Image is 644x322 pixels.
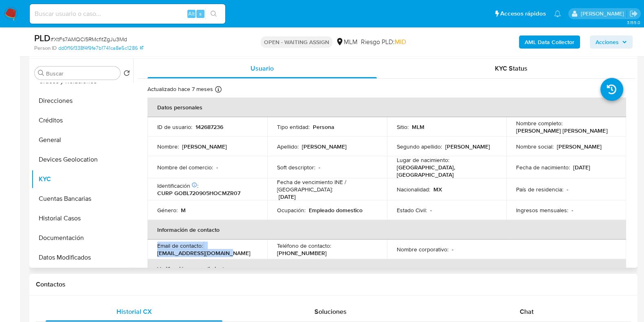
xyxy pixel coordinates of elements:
p: ID de usuario : [157,123,192,131]
p: - [216,164,218,171]
p: [GEOGRAPHIC_DATA], [GEOGRAPHIC_DATA] [397,164,494,178]
p: [PERSON_NAME] [302,143,347,150]
p: - [319,164,320,171]
p: Persona [313,123,334,131]
h1: Contactos [36,280,631,289]
span: Historial CX [116,307,152,316]
p: - [567,186,568,193]
b: AML Data Collector [525,36,574,49]
th: Datos personales [147,98,626,117]
p: [EMAIL_ADDRESS][DOMAIN_NAME] [157,249,251,257]
span: Usuario [251,64,274,73]
p: Segundo apellido : [397,143,442,150]
p: [DATE] [573,164,590,171]
button: Direcciones [31,91,133,111]
button: Datos Modificados [31,248,133,267]
span: KYC Status [495,64,528,73]
p: Fecha de vencimiento INE / [GEOGRAPHIC_DATA] : [277,178,377,193]
p: Fecha de nacimiento : [516,164,570,171]
button: Documentación [31,228,133,248]
p: Ocupación : [277,207,306,214]
input: Buscar usuario o caso... [30,9,225,19]
button: Volver al orden por defecto [123,70,130,79]
span: # XtFs7AMQCi5RMcfitZgJu3Md [51,35,127,43]
p: 142687236 [196,123,223,131]
span: Chat [520,307,534,316]
p: Lugar de nacimiento : [397,156,449,164]
button: Créditos [31,111,133,130]
p: Ingresos mensuales : [516,207,568,214]
p: Nombre completo : [516,120,563,127]
p: Apellido : [277,143,299,150]
p: carlos.soto@mercadolibre.com.mx [580,10,626,18]
p: M [181,207,186,214]
p: Nombre del comercio : [157,164,213,171]
p: Sitio : [397,123,409,131]
input: Buscar [46,70,117,77]
p: - [571,207,573,214]
button: Acciones [590,36,633,49]
p: Nombre : [157,143,179,150]
a: dd0f16f338f4f9fe7b1741ca8e5c1286 [58,44,143,52]
p: Tipo entidad : [277,123,310,131]
button: AML Data Collector [519,36,580,49]
span: Acciones [596,36,619,49]
span: Alt [188,10,195,18]
p: [DATE] [279,193,296,200]
p: MX [433,186,442,193]
p: Nombre social : [516,143,554,150]
p: Soft descriptor : [277,164,315,171]
p: Género : [157,207,178,214]
p: Teléfono de contacto : [277,242,331,249]
p: [PERSON_NAME] [445,143,490,150]
th: Información de contacto [147,220,626,240]
p: [PERSON_NAME] [557,143,602,150]
button: Cuentas Bancarias [31,189,133,209]
a: Notificaciones [554,10,561,17]
p: Email de contacto : [157,242,203,249]
p: [PERSON_NAME] [182,143,227,150]
p: Identificación : [157,182,198,189]
p: - [430,207,432,214]
b: Person ID [34,44,57,52]
p: OPEN - WAITING ASSIGN [261,36,332,48]
button: Devices Geolocation [31,150,133,169]
p: CURP GOBL720905HOCMZR07 [157,189,240,197]
th: Verificación y cumplimiento [147,259,626,279]
span: s [199,10,202,18]
p: - [452,246,453,253]
p: País de residencia : [516,186,563,193]
span: Accesos rápidos [500,9,546,18]
div: MLM [336,38,358,47]
button: KYC [31,169,133,189]
p: Nombre corporativo : [397,246,448,253]
p: Estado Civil : [397,207,427,214]
button: search-icon [205,8,222,20]
p: Actualizado hace 7 meses [147,85,213,93]
button: Buscar [38,70,44,76]
span: 3.155.0 [626,19,640,26]
p: Nacionalidad : [397,186,430,193]
b: PLD [34,31,51,44]
span: MID [395,37,406,47]
a: Salir [629,9,638,18]
button: Historial Casos [31,209,133,228]
p: Empleado domestico [309,207,363,214]
span: Soluciones [314,307,347,316]
p: [PHONE_NUMBER] [277,249,327,257]
span: Riesgo PLD: [361,38,406,47]
p: [PERSON_NAME] [PERSON_NAME] [516,127,607,134]
p: MLM [412,123,424,131]
button: General [31,130,133,150]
